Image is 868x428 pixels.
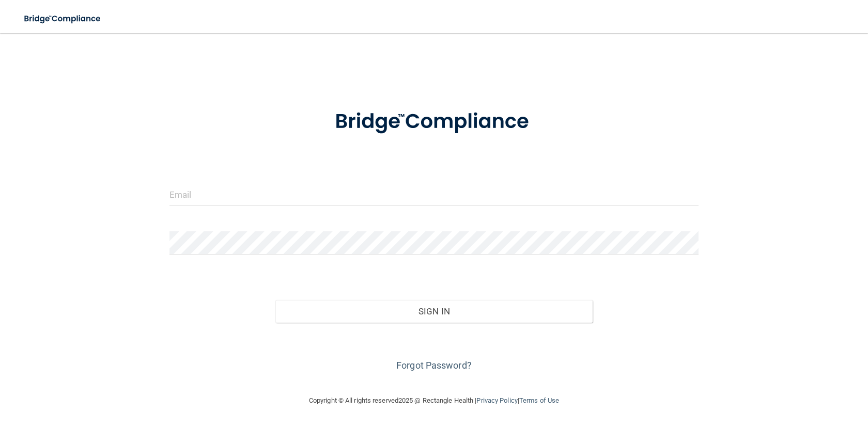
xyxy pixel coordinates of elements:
[396,360,472,371] a: Forgot Password?
[519,397,559,404] a: Terms of Use
[245,384,623,417] div: Copyright © All rights reserved 2025 @ Rectangle Health | |
[314,95,554,149] img: bridge_compliance_login_screen.278c3ca4.svg
[476,397,517,404] a: Privacy Policy
[275,300,593,323] button: Sign In
[169,183,699,206] input: Email
[16,8,111,29] img: bridge_compliance_login_screen.278c3ca4.svg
